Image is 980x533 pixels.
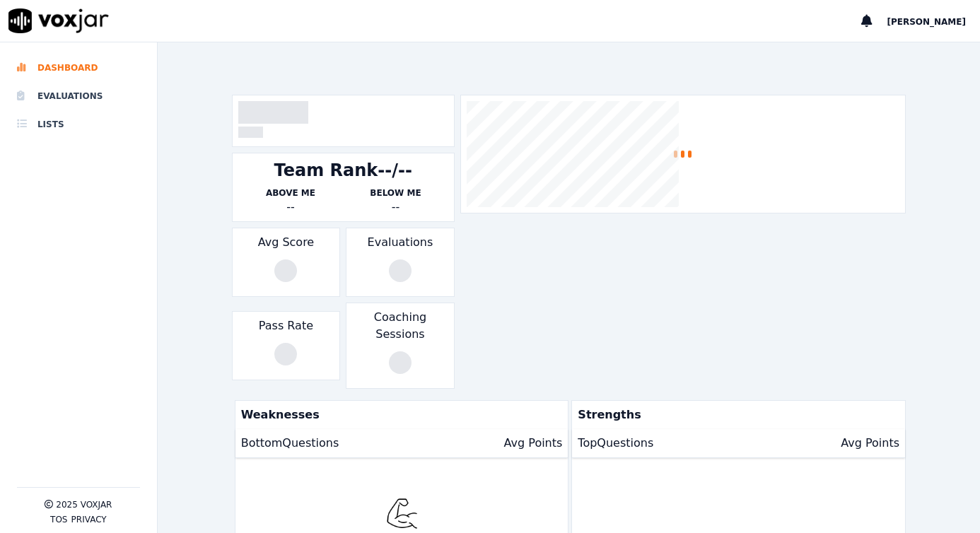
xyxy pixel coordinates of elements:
p: Below Me [343,187,448,199]
p: Avg Points [841,435,899,452]
div: Coaching Sessions [346,303,455,389]
a: Dashboard [17,54,140,82]
p: Top Questions [578,435,653,452]
button: Privacy [71,514,107,525]
div: -- [343,199,448,216]
p: Weaknesses [235,401,563,429]
a: Lists [17,110,140,139]
img: voxjar logo [8,8,109,33]
img: muscle [386,498,418,529]
span: [PERSON_NAME] [887,17,966,27]
div: -- [238,199,344,216]
button: TOS [50,514,67,525]
div: Team Rank --/-- [274,159,412,182]
div: Evaluations [346,228,455,297]
div: Pass Rate [232,311,341,380]
p: Strengths [572,401,899,429]
a: Evaluations [17,82,140,110]
p: Bottom Questions [241,435,339,452]
button: [PERSON_NAME] [887,13,980,30]
p: Avg Points [504,435,563,452]
p: Above Me [238,187,344,199]
div: Avg Score [232,228,341,297]
p: 2025 Voxjar [56,499,112,510]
